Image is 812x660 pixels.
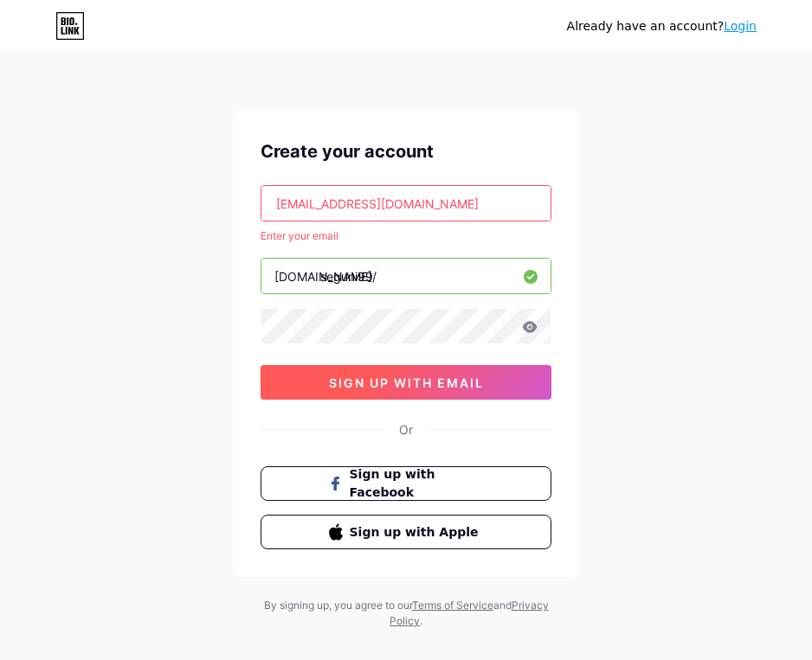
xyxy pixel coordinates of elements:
[261,515,551,549] button: Sign up with Apple
[274,267,377,285] div: [DOMAIN_NAME]/
[567,17,757,35] div: Already have an account?
[261,365,551,400] button: sign up with email
[724,19,757,33] a: Login
[261,228,551,244] div: Enter your email
[350,465,484,502] span: Sign up with Facebook
[259,598,553,629] div: By signing up, you agree to our and .
[261,466,551,501] button: Sign up with Facebook
[329,375,484,390] span: sign up with email
[261,186,551,221] input: Email
[399,420,413,439] div: Or
[350,523,484,541] span: Sign up with Apple
[261,138,551,164] div: Create your account
[412,599,493,612] a: Terms of Service
[261,259,551,293] input: username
